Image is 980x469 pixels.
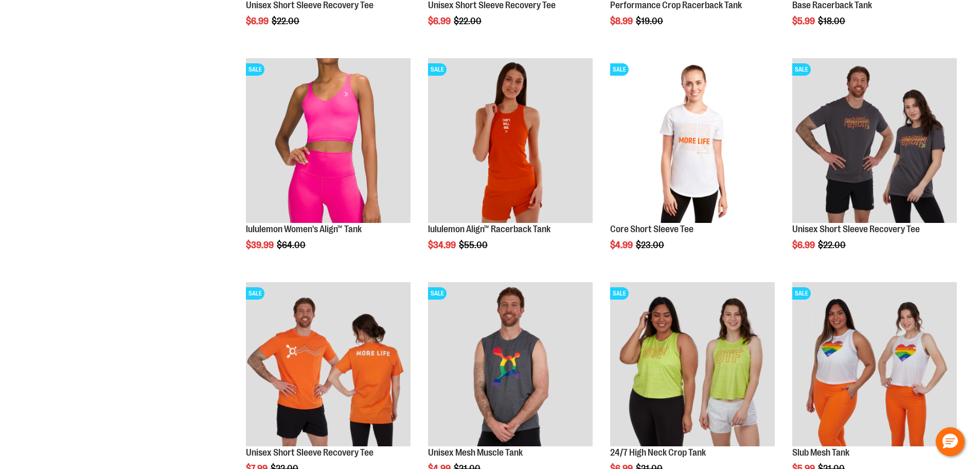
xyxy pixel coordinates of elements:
a: Product image for lululemon Align™ Racerback TankSALE [428,58,593,224]
a: Product image for Core Short Sleeve TeeSALE [610,58,775,224]
a: lululemon Align™ Racerback Tank [428,224,550,234]
a: Unisex Short Sleeve Recovery Tee [792,224,920,234]
span: $8.99 [610,16,634,26]
img: Product image for Slub Mesh Tank [792,282,957,447]
a: lululemon Women's Align™ Tank [246,224,362,234]
a: Unisex Short Sleeve Recovery Tee [246,447,373,458]
button: Hello, have a question? Let’s chat. [936,427,965,456]
img: Product image for lululemon Align™ Racerback Tank [428,58,593,223]
span: SALE [246,63,264,76]
span: $6.99 [428,16,452,26]
a: Unisex Mesh Muscle Tank [428,447,523,458]
span: SALE [610,287,629,300]
a: Product image for Unisex Short Sleeve Recovery TeeSALE [792,58,957,224]
span: $18.00 [818,16,847,26]
a: Product image for lululemon Womens Align TankSALE [246,58,411,224]
span: SALE [792,63,811,76]
span: $4.99 [610,240,634,250]
span: SALE [792,287,811,300]
span: $22.00 [272,16,301,26]
a: Product image for Unisex Short Sleeve Recovery TeeSALE [246,282,411,448]
div: product [605,53,780,276]
span: SALE [610,63,629,76]
span: $6.99 [246,16,270,26]
span: $55.00 [459,240,489,250]
img: Product image for Unisex Short Sleeve Recovery Tee [792,58,957,223]
span: $5.99 [792,16,816,26]
span: $22.00 [818,240,847,250]
span: $22.00 [454,16,483,26]
a: Product image for 24/7 High Neck Crop TankSALE [610,282,775,448]
span: SALE [428,63,447,76]
span: $6.99 [792,240,816,250]
a: 24/7 High Neck Crop Tank [610,447,706,458]
div: product [241,53,416,276]
span: $34.99 [428,240,457,250]
img: Product image for Core Short Sleeve Tee [610,58,775,223]
div: product [423,53,598,276]
img: Product image for 24/7 High Neck Crop Tank [610,282,775,447]
a: Product image for Unisex Mesh Muscle TankSALE [428,282,593,448]
div: product [787,53,962,276]
a: Slub Mesh Tank [792,447,849,458]
a: Core Short Sleeve Tee [610,224,693,234]
span: $19.00 [636,16,665,26]
img: Product image for Unisex Short Sleeve Recovery Tee [246,282,411,447]
img: Product image for Unisex Mesh Muscle Tank [428,282,593,447]
span: SALE [428,287,447,300]
span: $39.99 [246,240,275,250]
span: $23.00 [636,240,666,250]
span: SALE [246,287,264,300]
a: Product image for Slub Mesh TankSALE [792,282,957,448]
img: Product image for lululemon Womens Align Tank [246,58,411,223]
span: $64.00 [277,240,307,250]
